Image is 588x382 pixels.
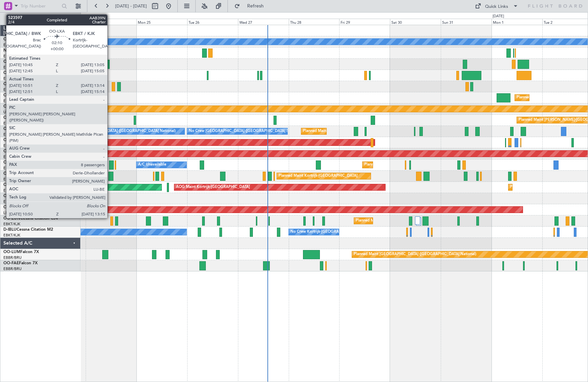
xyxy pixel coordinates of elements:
[3,172,19,176] span: OO-LXA
[3,194,38,198] a: OO-FSXFalcon 7X
[290,227,360,237] div: No Crew Kortrijk-[GEOGRAPHIC_DATA]
[3,143,22,148] a: EBBR/BRU
[62,126,176,136] div: No Crew [GEOGRAPHIC_DATA] ([GEOGRAPHIC_DATA] National)
[3,216,20,221] span: OO-ZUN
[3,104,38,109] a: OO-GPPFalcon 7X
[238,19,289,25] div: Wed 27
[3,183,18,187] span: OO-JID
[3,160,20,165] span: OO-ROK
[3,210,22,215] a: LFSN/ENC
[176,182,250,192] div: AOG Maint Kortrijk-[GEOGRAPHIC_DATA]
[441,19,492,25] div: Sun 31
[3,138,20,142] span: OO-WLP
[86,19,136,25] div: Sun 24
[3,250,39,254] a: OO-LUMFalcon 7X
[21,1,60,11] input: Trip Number
[115,3,147,9] span: [DATE] - [DATE]
[339,19,390,25] div: Fri 29
[3,37,57,41] a: OO-SLMCessna Citation XLS
[3,93,37,97] a: OO-AIEFalcon 7X
[492,19,542,25] div: Mon 1
[3,166,20,171] a: EBKT/KJK
[82,14,93,19] div: [DATE]
[3,110,24,115] a: UUMO/OSF
[3,60,19,64] span: OO-ELK
[187,19,238,25] div: Tue 26
[3,76,22,81] a: EBBR/BRU
[3,194,19,198] span: OO-FSX
[303,126,426,136] div: Planned Maint [GEOGRAPHIC_DATA] ([GEOGRAPHIC_DATA] National)
[3,222,20,227] a: EBKT/KJK
[3,98,22,103] a: EBBR/BRU
[3,127,60,131] a: OO-GPEFalcon 900EX EASy II
[3,54,22,59] a: EBBR/BRU
[3,132,22,137] a: EBBR/BRU
[136,19,187,25] div: Mon 25
[3,216,58,221] a: OO-ZUNCessna Citation CJ4
[7,13,73,24] button: All Aircraft
[472,1,522,12] button: Quick Links
[3,266,22,271] a: EBBR/BRU
[189,126,302,136] div: No Crew [GEOGRAPHIC_DATA] ([GEOGRAPHIC_DATA] National)
[3,172,57,176] a: OO-LXACessna Citation CJ4
[3,121,22,126] a: EBBR/BRU
[279,171,357,181] div: Planned Maint Kortrijk-[GEOGRAPHIC_DATA]
[3,71,21,75] span: OO-HHO
[3,199,20,204] a: EBKT/KJK
[3,233,20,238] a: EBKT/KJK
[364,160,443,170] div: Planned Maint Kortrijk-[GEOGRAPHIC_DATA]
[3,250,20,254] span: OO-LUM
[231,1,272,12] button: Refresh
[3,188,20,193] a: EBKT/KJK
[3,93,18,97] span: OO-AIE
[356,216,435,226] div: Planned Maint Kortrijk-[GEOGRAPHIC_DATA]
[3,49,19,53] span: N604GF
[3,255,22,260] a: EBBR/BRU
[3,205,19,209] span: OO-LUX
[3,42,22,47] a: EBBR/BRU
[3,116,38,120] a: OO-LAHFalcon 7X
[3,261,19,265] span: OO-FAE
[3,149,58,153] a: OO-NSGCessna Citation CJ4
[3,116,20,120] span: OO-LAH
[3,104,19,109] span: OO-GPP
[3,82,38,86] a: OO-VSFFalcon 8X
[3,261,38,265] a: OO-FAEFalcon 7X
[3,228,17,232] span: D-IBLU
[3,138,43,142] a: OO-WLPGlobal 5500
[138,160,166,170] div: A/C Unavailable
[3,154,20,159] a: EBKT/KJK
[390,19,441,25] div: Sat 30
[18,16,71,21] span: All Aircraft
[3,177,20,182] a: EBKT/KJK
[3,82,19,86] span: OO-VSF
[3,160,58,165] a: OO-ROKCessna Citation CJ4
[493,14,504,19] div: [DATE]
[485,3,508,10] div: Quick Links
[3,228,53,232] a: D-IBLUCessna Citation M2
[3,87,22,92] a: EBBR/BRU
[3,127,19,131] span: OO-GPE
[3,60,37,64] a: OO-ELKFalcon 8X
[3,65,22,70] a: EBBR/BRU
[3,49,48,53] a: N604GFChallenger 604
[3,71,40,75] a: OO-HHOFalcon 8X
[241,4,270,8] span: Refresh
[3,205,57,209] a: OO-LUXCessna Citation CJ4
[354,249,476,260] div: Planned Maint [GEOGRAPHIC_DATA] ([GEOGRAPHIC_DATA] National)
[3,149,20,153] span: OO-NSG
[289,19,340,25] div: Thu 28
[3,183,47,187] a: OO-JIDCessna CJ1 525
[3,37,20,41] span: OO-SLM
